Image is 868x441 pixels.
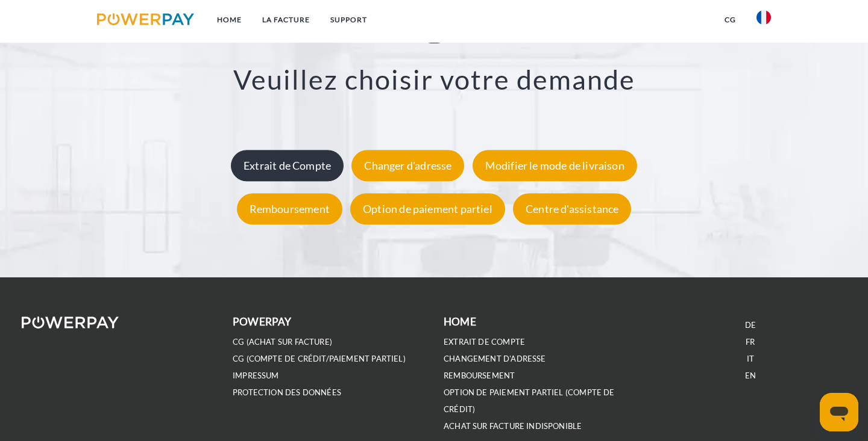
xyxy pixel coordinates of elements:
a: FR [746,337,755,347]
a: Changer d'adresse [348,159,467,172]
a: PROTECTION DES DONNÉES [233,387,341,398]
a: Option de paiement partiel [347,202,508,215]
a: EN [745,371,756,381]
a: Modifier le mode de livraison [470,159,640,172]
div: Option de paiement partiel [350,193,505,224]
a: REMBOURSEMENT [444,371,515,381]
div: Modifier le mode de livraison [473,150,637,181]
b: Home [444,315,476,328]
h3: Veuillez choisir votre demande [58,63,810,96]
img: logo-powerpay.svg [97,13,194,25]
iframe: Bouton de lancement de la fenêtre de messagerie [820,393,858,431]
a: IMPRESSUM [233,371,279,381]
div: Remboursement [237,193,342,224]
a: Extrait de Compte [228,159,347,172]
a: DE [745,320,756,330]
a: EXTRAIT DE COMPTE [444,337,525,347]
a: Changement d'adresse [444,354,546,364]
img: fr [756,10,771,25]
a: CG (achat sur facture) [233,337,332,347]
a: Support [320,9,377,31]
a: Remboursement [234,202,345,215]
a: LA FACTURE [252,9,320,31]
b: POWERPAY [233,315,291,328]
a: IT [747,354,754,364]
div: Changer d'adresse [351,150,464,181]
div: Extrait de Compte [231,150,344,181]
a: Centre d'assistance [510,202,634,215]
img: logo-powerpay-white.svg [22,316,119,328]
a: CG [714,9,746,31]
a: CG (Compte de crédit/paiement partiel) [233,354,406,364]
a: ACHAT SUR FACTURE INDISPONIBLE [444,421,582,431]
a: OPTION DE PAIEMENT PARTIEL (Compte de crédit) [444,387,615,415]
a: Home [207,9,252,31]
div: Centre d'assistance [513,193,631,224]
